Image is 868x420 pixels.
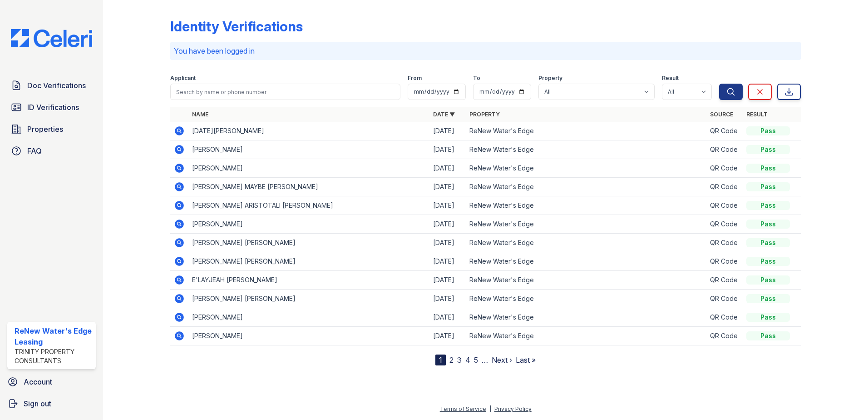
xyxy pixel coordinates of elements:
td: [PERSON_NAME] [188,308,429,327]
span: Properties [27,124,63,135]
td: ReNew Water's Edge [466,159,707,178]
label: From [408,75,422,82]
td: E'LAYJEAH [PERSON_NAME] [188,271,429,290]
label: Applicant [170,75,196,82]
td: [PERSON_NAME] [PERSON_NAME] [188,234,429,252]
td: QR Code [706,140,743,159]
span: Doc Verifications [27,80,86,91]
img: CE_Logo_Blue-a8612792a0a2168367f1c8372b55b34899dd931a85d93a1a3d3e32e68fde9ad4.png [4,29,99,47]
div: Pass [746,331,790,340]
td: QR Code [706,271,743,290]
a: Next › [492,355,512,365]
td: [DATE] [429,122,466,140]
div: Identity Verifications [170,18,303,35]
td: ReNew Water's Edge [466,234,707,252]
td: QR Code [706,327,743,345]
td: ReNew Water's Edge [466,290,707,308]
div: Pass [746,201,790,210]
td: [PERSON_NAME] [188,327,429,345]
td: ReNew Water's Edge [466,196,707,215]
a: 2 [449,355,454,365]
td: [PERSON_NAME] MAYBE [PERSON_NAME] [188,178,429,196]
td: [DATE] [429,327,466,345]
div: Pass [746,294,790,303]
span: Account [24,376,52,387]
span: FAQ [27,145,42,156]
a: Last » [516,355,536,365]
td: [PERSON_NAME] [PERSON_NAME] [188,252,429,271]
td: ReNew Water's Edge [466,140,707,159]
td: ReNew Water's Edge [466,215,707,234]
span: ID Verifications [27,102,79,113]
div: 1 [435,355,446,365]
td: [PERSON_NAME] [188,159,429,178]
a: 5 [474,355,478,365]
td: ReNew Water's Edge [466,308,707,327]
td: QR Code [706,215,743,234]
td: ReNew Water's Edge [466,122,707,140]
a: Source [710,111,733,118]
td: ReNew Water's Edge [466,327,707,345]
td: [DATE] [429,215,466,234]
td: [DATE] [429,159,466,178]
a: Account [4,373,99,391]
a: Property [469,111,500,118]
div: Pass [746,182,790,191]
td: [DATE] [429,271,466,290]
td: [PERSON_NAME] [188,215,429,234]
a: Privacy Policy [494,405,532,412]
a: 3 [457,355,462,365]
td: QR Code [706,122,743,140]
a: Terms of Service [440,405,486,412]
div: Pass [746,145,790,154]
a: ID Verifications [7,98,96,116]
td: [DATE] [429,290,466,308]
div: Pass [746,257,790,266]
a: 4 [465,355,470,365]
td: QR Code [706,252,743,271]
td: QR Code [706,159,743,178]
div: Pass [746,313,790,322]
td: [PERSON_NAME] [188,140,429,159]
div: ReNew Water's Edge Leasing [15,325,92,347]
div: Pass [746,126,790,135]
td: QR Code [706,308,743,327]
div: Pass [746,164,790,173]
td: [PERSON_NAME] [PERSON_NAME] [188,290,429,308]
td: ReNew Water's Edge [466,252,707,271]
a: Name [192,111,208,118]
a: Result [746,111,768,118]
a: Properties [7,120,96,138]
td: QR Code [706,290,743,308]
td: QR Code [706,196,743,215]
td: [DATE] [429,308,466,327]
td: [DATE] [429,234,466,252]
a: FAQ [7,142,96,160]
td: [DATE] [429,252,466,271]
div: Trinity Property Consultants [15,347,92,365]
label: To [473,75,480,82]
td: [DATE] [429,196,466,215]
td: [PERSON_NAME] ARISTOTALI [PERSON_NAME] [188,196,429,215]
span: Sign out [24,398,51,409]
input: Search by name or phone number [170,84,400,100]
p: You have been logged in [174,45,797,56]
td: ReNew Water's Edge [466,178,707,196]
td: [DATE][PERSON_NAME] [188,122,429,140]
a: Sign out [4,395,99,413]
label: Result [662,75,679,82]
td: QR Code [706,234,743,252]
div: | [489,405,491,412]
div: Pass [746,238,790,247]
a: Doc Verifications [7,76,96,95]
td: QR Code [706,178,743,196]
div: Pass [746,275,790,285]
td: [DATE] [429,178,466,196]
td: [DATE] [429,140,466,159]
label: Property [538,75,562,82]
div: Pass [746,220,790,229]
a: Date ▼ [433,111,455,118]
span: … [482,355,488,365]
td: ReNew Water's Edge [466,271,707,290]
